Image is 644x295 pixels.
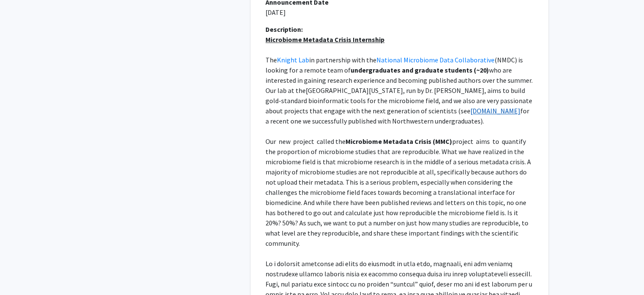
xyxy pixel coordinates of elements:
div: Description: [265,24,533,34]
strong: Microbiome Metadata Crisis (MMC) [345,137,452,146]
span: Our new project called the [265,137,345,146]
p: [DATE] [265,7,533,17]
span: , run by Dr. [PERSON_NAME], aims to build gold-standard bioinformatic tools for the microbiome fi... [265,86,533,115]
p: [GEOGRAPHIC_DATA][US_STATE] [265,55,533,126]
u: Microbiome Metadata Crisis Internship [265,35,384,44]
iframe: Chat [6,257,36,289]
a: Knight Lab [277,56,309,64]
span: who are interested in gaining research experience and becoming published authors over the summer.... [265,66,534,95]
a: [DOMAIN_NAME] [470,107,520,115]
span: The [265,56,277,64]
strong: undergraduates and graduate students (~20) [351,66,489,74]
a: National Microbiome Data Collaborative [376,56,495,64]
span: in partnership with the [309,56,376,64]
span: project aims to quantify the proportion of microbiome studies that are reproducible. What we have... [265,137,532,247]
